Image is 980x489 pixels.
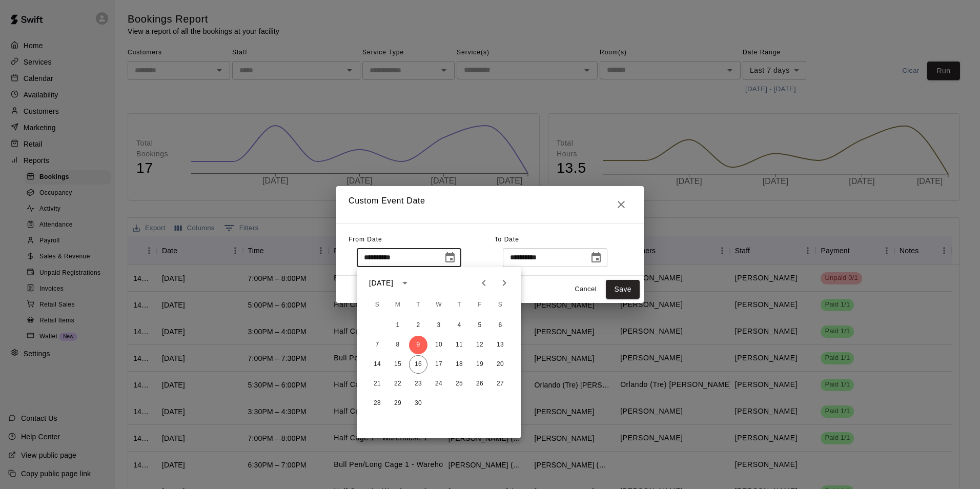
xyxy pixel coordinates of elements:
[450,375,468,393] button: 25
[368,394,386,413] button: 28
[450,336,468,354] button: 11
[491,336,509,354] button: 13
[471,375,489,393] button: 26
[491,375,509,393] button: 27
[450,355,468,374] button: 18
[430,316,448,335] button: 3
[606,280,640,299] button: Save
[611,194,631,215] button: Close
[471,355,489,374] button: 19
[409,295,427,315] span: Tuesday
[450,316,468,335] button: 4
[389,336,407,354] button: 8
[409,355,427,374] button: 16
[494,273,515,293] button: Next month
[586,248,606,268] button: Choose date, selected date is Sep 16, 2025
[368,355,386,374] button: 14
[474,273,494,293] button: Previous month
[409,316,427,335] button: 2
[430,375,448,393] button: 24
[389,375,407,393] button: 22
[491,355,509,374] button: 20
[409,375,427,393] button: 23
[491,316,509,335] button: 6
[409,394,427,413] button: 30
[389,295,407,315] span: Monday
[369,278,393,289] div: [DATE]
[389,394,407,413] button: 29
[389,316,407,335] button: 1
[471,336,489,354] button: 12
[430,355,448,374] button: 17
[491,295,509,315] span: Saturday
[569,281,602,297] button: Cancel
[471,316,489,335] button: 5
[440,248,460,268] button: Choose date, selected date is Sep 9, 2025
[368,336,386,354] button: 7
[430,336,448,354] button: 10
[336,186,644,223] h2: Custom Event Date
[368,295,386,315] span: Sunday
[368,375,386,393] button: 21
[349,236,382,243] span: From Date
[396,274,414,292] button: calendar view is open, switch to year view
[450,295,468,315] span: Thursday
[495,236,519,243] span: To Date
[389,355,407,374] button: 15
[430,295,448,315] span: Wednesday
[409,336,427,354] button: 9
[471,295,489,315] span: Friday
